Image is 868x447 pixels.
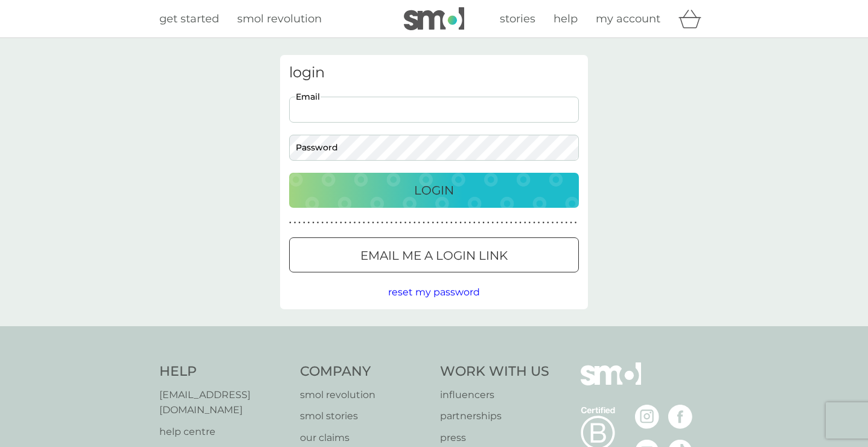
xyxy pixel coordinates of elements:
[294,220,296,226] p: ●
[159,387,288,418] a: [EMAIL_ADDRESS][DOMAIN_NAME]
[335,220,337,226] p: ●
[159,362,288,381] h4: Help
[395,220,397,226] p: ●
[298,220,301,226] p: ●
[581,362,641,404] img: smol
[501,220,503,226] p: ●
[400,220,402,226] p: ●
[326,220,328,226] p: ●
[561,220,563,226] p: ●
[308,220,310,226] p: ●
[413,220,416,226] p: ●
[159,12,219,25] span: get started
[445,220,448,226] p: ●
[404,7,464,30] img: smol
[547,220,549,226] p: ●
[427,220,430,226] p: ●
[388,285,480,300] button: reset my password
[300,362,429,381] h4: Company
[505,220,508,226] p: ●
[500,12,535,25] span: stories
[372,220,374,226] p: ●
[409,220,411,226] p: ●
[529,220,531,226] p: ●
[678,7,709,31] div: basket
[554,10,578,28] a: help
[556,220,558,226] p: ●
[515,220,517,226] p: ●
[358,220,360,226] p: ●
[418,220,421,226] p: ●
[363,220,365,226] p: ●
[570,220,572,226] p: ●
[300,408,429,424] a: smol stories
[468,220,471,226] p: ●
[510,220,512,226] p: ●
[289,173,579,208] button: Login
[414,181,454,200] p: Login
[478,220,480,226] p: ●
[552,220,554,226] p: ●
[300,430,429,446] a: our claims
[404,220,407,226] p: ●
[159,424,288,440] a: help centre
[368,220,370,226] p: ●
[331,220,333,226] p: ●
[237,10,322,28] a: smol revolution
[464,220,467,226] p: ●
[289,220,292,226] p: ●
[450,220,453,226] p: ●
[496,220,499,226] p: ●
[377,220,379,226] p: ●
[596,10,660,28] a: my account
[360,246,508,265] p: Email me a login link
[533,220,535,226] p: ●
[538,220,540,226] p: ●
[459,220,462,226] p: ●
[482,220,485,226] p: ●
[423,220,425,226] p: ●
[317,220,319,226] p: ●
[381,220,384,226] p: ●
[635,405,659,429] img: visit the smol Instagram page
[345,220,347,226] p: ●
[436,220,439,226] p: ●
[312,220,314,226] p: ●
[388,286,480,298] span: reset my password
[289,64,579,82] h3: login
[340,220,342,226] p: ●
[524,220,526,226] p: ●
[391,220,393,226] p: ●
[440,362,549,381] h4: Work With Us
[500,10,535,28] a: stories
[487,220,490,226] p: ●
[237,12,322,25] span: smol revolution
[289,237,579,272] button: Email me a login link
[473,220,476,226] p: ●
[441,220,444,226] p: ●
[554,12,578,25] span: help
[492,220,494,226] p: ●
[432,220,434,226] p: ●
[159,10,219,28] a: get started
[300,387,429,403] a: smol revolution
[519,220,522,226] p: ●
[575,220,577,226] p: ●
[354,220,356,226] p: ●
[440,408,549,424] a: partnerships
[303,220,305,226] p: ●
[440,430,549,446] a: press
[440,387,549,403] a: influencers
[349,220,351,226] p: ●
[566,220,568,226] p: ●
[668,405,692,429] img: visit the smol Facebook page
[596,12,660,25] span: my account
